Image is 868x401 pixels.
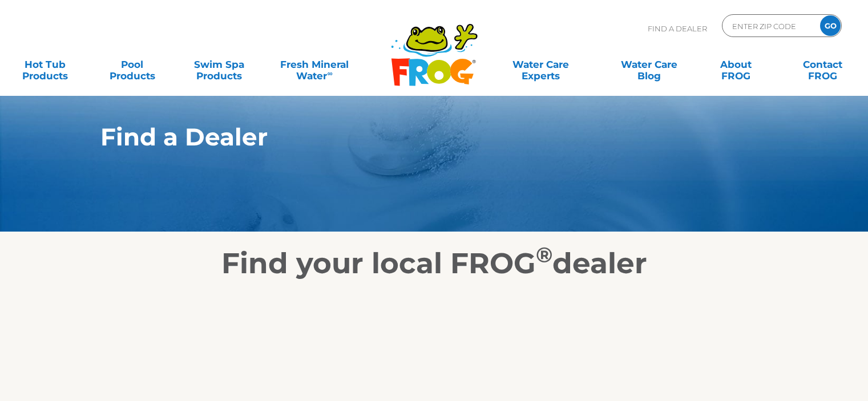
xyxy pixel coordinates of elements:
a: Fresh MineralWater∞ [272,53,357,76]
a: Water CareExperts [486,53,596,76]
a: ContactFROG [789,53,857,76]
h1: Find a Dealer [100,123,715,151]
sup: ∞ [327,69,332,78]
input: GO [820,15,841,36]
p: Find A Dealer [648,14,707,43]
a: Swim SpaProducts [185,53,253,76]
input: Zip Code Form [731,18,808,34]
a: Hot TubProducts [11,53,79,76]
a: PoolProducts [98,53,165,76]
h2: Find your local FROG dealer [83,246,785,281]
sup: ® [536,242,552,268]
a: Water CareBlog [615,53,683,76]
a: AboutFROG [702,53,769,76]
